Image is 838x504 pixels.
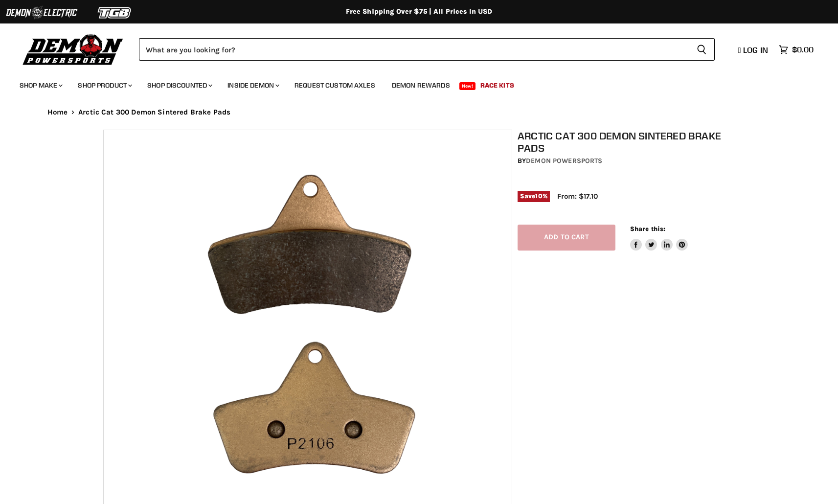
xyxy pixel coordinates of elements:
[28,108,811,116] nav: Breadcrumbs
[287,75,383,95] a: Request Custom Axles
[78,3,152,22] img: TGB Logo 2
[734,46,774,54] a: Log in
[630,225,688,251] aside: Share this:
[78,108,230,116] span: Arctic Cat 300 Demon Sintered Brake Pads
[630,225,665,232] span: Share this:
[12,71,811,95] ul: Main menu
[5,3,78,22] img: Demon Electric Logo 2
[743,45,768,55] span: Log in
[459,82,476,90] span: New!
[385,75,457,95] a: Demon Rewards
[28,7,811,16] div: Free Shipping Over $75 | All Prices In USD
[47,108,68,116] a: Home
[20,32,127,67] img: Demon Powersports
[535,192,542,200] span: 10
[557,192,598,201] span: From: $17.10
[518,130,741,154] h1: Arctic Cat 300 Demon Sintered Brake Pads
[774,43,818,57] a: $0.00
[70,75,138,95] a: Shop Product
[12,75,68,95] a: Shop Make
[689,38,715,61] button: Search
[139,38,689,61] input: Search
[220,75,285,95] a: Inside Demon
[473,75,521,95] a: Race Kits
[139,38,715,61] form: Product
[792,45,814,54] span: $0.00
[518,156,741,166] div: by
[526,157,602,165] a: Demon Powersports
[518,191,550,202] span: Save %
[140,75,218,95] a: Shop Discounted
